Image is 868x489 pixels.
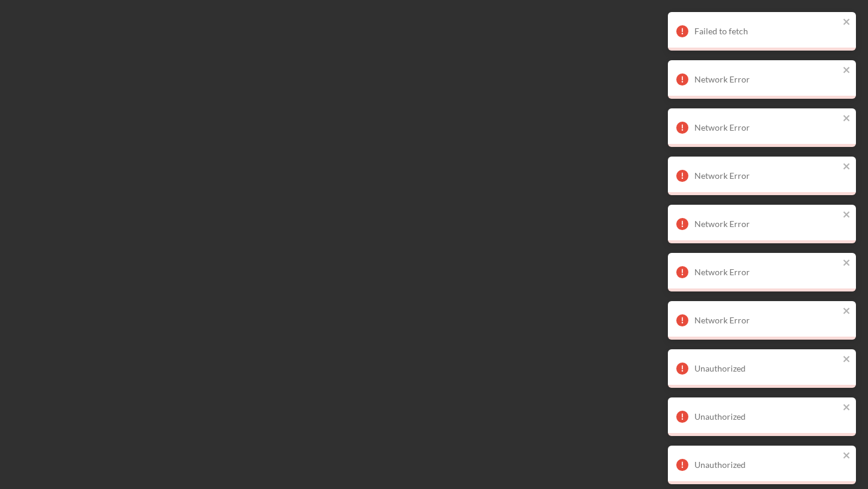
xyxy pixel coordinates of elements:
[694,26,839,36] div: Failed to fetch
[694,267,839,277] div: Network Error
[694,123,839,132] div: Network Error
[843,17,851,28] button: close
[694,75,839,84] div: Network Error
[843,354,851,366] button: close
[694,412,839,422] div: Unauthorized
[694,219,839,229] div: Network Error
[843,113,851,125] button: close
[843,65,851,76] button: close
[843,306,851,317] button: close
[694,460,839,470] div: Unauthorized
[843,402,851,414] button: close
[843,161,851,173] button: close
[843,450,851,462] button: close
[694,171,839,181] div: Network Error
[694,364,839,373] div: Unauthorized
[843,258,851,269] button: close
[843,210,851,221] button: close
[694,316,839,325] div: Network Error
